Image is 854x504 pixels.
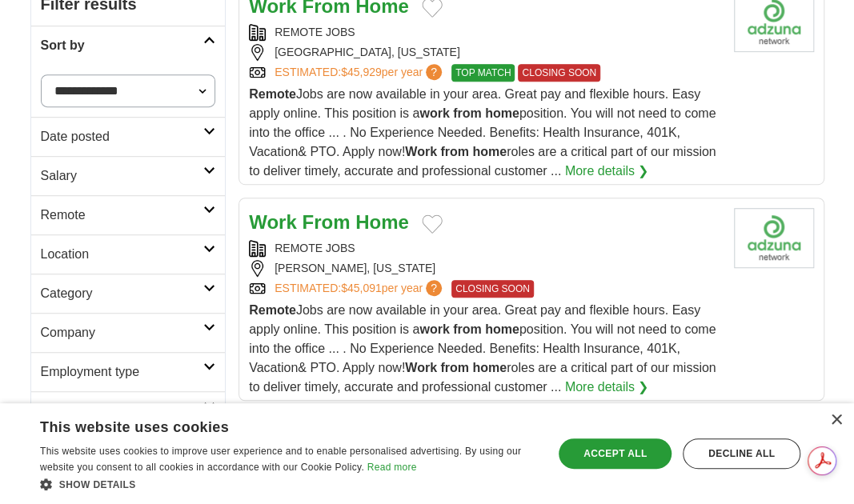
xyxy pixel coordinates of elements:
span: CLOSING SOON [451,280,534,298]
strong: Work [405,145,437,158]
div: Close [830,414,842,426]
span: ? [426,280,442,296]
strong: From [302,211,350,233]
h2: Employment type [41,362,204,382]
h2: Salary [41,166,204,186]
span: ? [426,64,442,80]
a: Date posted [31,117,226,156]
div: Accept all [559,438,672,469]
a: ESTIMATED:$45,929per year? [275,64,445,82]
strong: work [419,106,449,120]
strong: work [419,322,449,336]
span: Jobs are now available in your area. Great pay and flexible hours. Easy apply online. This positi... [249,303,716,394]
div: [GEOGRAPHIC_DATA], [US_STATE] [249,44,720,61]
a: ESTIMATED:$45,091per year? [275,280,445,298]
strong: home [472,145,507,158]
span: Jobs are now available in your area. Great pay and flexible hours. Easy apply online. This positi... [249,87,716,178]
button: Add to favorite jobs [422,214,443,234]
strong: Remote [249,87,296,101]
div: REMOTE JOBS [249,24,720,41]
div: This website uses cookies [40,413,498,437]
h2: Location [41,245,204,264]
a: Work From Home [249,211,409,233]
a: Category [31,274,226,313]
span: Show details [59,479,136,490]
h2: Sort by [41,36,204,55]
div: [PERSON_NAME], [US_STATE] [249,260,720,277]
span: This website uses cookies to improve user experience and to enable personalised advertising. By u... [40,446,521,473]
a: Hours [31,391,226,430]
div: REMOTE JOBS [249,240,720,257]
strong: Work [249,211,297,233]
h2: Remote [41,206,204,225]
a: Employment type [31,352,226,391]
img: Company logo [734,208,814,268]
span: CLOSING SOON [518,64,600,82]
a: Location [31,234,226,274]
span: TOP MATCH [451,64,515,82]
strong: Work [405,361,437,374]
a: More details ❯ [565,162,649,181]
h2: Date posted [41,127,204,146]
strong: from [440,361,469,374]
a: Company [31,313,226,352]
h2: Company [41,323,204,342]
strong: home [485,106,519,120]
strong: from [440,145,469,158]
strong: Remote [249,303,296,317]
a: Sort by [31,26,226,65]
span: $45,091 [341,282,382,294]
strong: from [453,106,482,120]
h2: Hours [41,402,204,421]
h2: Category [41,284,204,303]
strong: home [485,322,519,336]
div: Show details [40,476,538,492]
strong: Home [355,211,409,233]
div: Decline all [683,438,800,469]
span: $45,929 [341,66,382,78]
strong: from [453,322,482,336]
a: More details ❯ [565,378,649,397]
a: Salary [31,156,226,195]
a: Read more, opens a new window [367,462,417,473]
strong: home [472,361,507,374]
a: Remote [31,195,226,234]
